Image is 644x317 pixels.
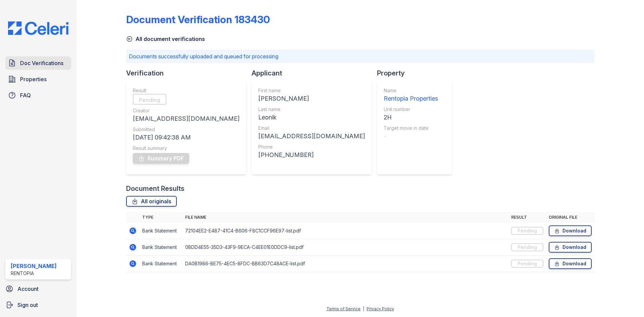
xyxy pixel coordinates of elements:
span: Sign out [17,301,38,309]
a: Properties [5,72,71,86]
a: All document verifications [126,35,205,43]
img: CE_Logo_Blue-a8612792a0a2168367f1c8372b55b34899dd931a85d93a1a3d3e32e68fde9ad4.png [3,21,74,35]
span: Properties [20,75,47,83]
div: Leonik [258,113,365,122]
td: 72104EE2-E487-41C4-B606-F8C1CCF96E97-list.pdf [182,223,508,239]
div: Pending [511,227,543,235]
div: Rentopia [11,270,57,277]
a: Doc Verifications [5,56,71,70]
span: Account [17,285,39,293]
th: Original file [546,212,594,223]
td: Bank Statement [140,239,182,256]
th: Type [140,212,182,223]
th: Result [508,212,546,223]
div: Name [384,87,438,94]
a: Download [549,258,592,269]
div: Last name [258,106,365,113]
span: Doc Verifications [20,59,63,67]
a: Privacy Policy [367,306,394,311]
div: Phone [258,144,365,150]
div: [DATE] 09:42:38 AM [133,133,239,142]
div: Email [258,125,365,131]
div: [PERSON_NAME] [11,262,57,270]
div: Pending [133,94,166,105]
td: Bank Statement [140,256,182,272]
div: Verification [126,68,252,78]
div: Rentopia Properties [384,94,438,103]
div: Document Results [126,184,184,193]
div: Result summary [133,145,239,152]
div: Target move in date [384,125,438,131]
a: Download [549,242,592,253]
div: [PERSON_NAME] [258,94,365,103]
div: [EMAIL_ADDRESS][DOMAIN_NAME] [133,114,239,123]
p: Documents successfully uploaded and queued for processing [129,52,592,60]
div: Pending [511,243,543,251]
a: Sign out [3,298,74,312]
div: Unit number [384,106,438,113]
div: Property [377,68,458,78]
div: Result [133,87,239,94]
a: Terms of Service [326,306,361,311]
th: File name [182,212,508,223]
a: FAQ [5,89,71,102]
div: [PHONE_NUMBER] [258,150,365,160]
td: Bank Statement [140,223,182,239]
a: Download [549,225,592,236]
a: Account [3,282,74,296]
div: Document Verification 183430 [126,13,270,25]
span: FAQ [20,91,31,99]
div: Applicant [252,68,377,78]
div: [EMAIL_ADDRESS][DOMAIN_NAME] [258,131,365,141]
div: First name [258,87,365,94]
div: Submitted [133,126,239,133]
a: Name Rentopia Properties [384,87,438,103]
div: 2H [384,113,438,122]
td: DA0B1986-BE75-4EC5-8FDC-BB63D7C48ACE-list.pdf [182,256,508,272]
div: Creator [133,107,239,114]
td: 0BDD4E55-35D3-43F9-9ECA-C4EE01E0DDC9-list.pdf [182,239,508,256]
a: All originals [126,196,177,207]
div: | [363,306,364,311]
div: - [384,131,438,141]
div: Pending [511,260,543,268]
